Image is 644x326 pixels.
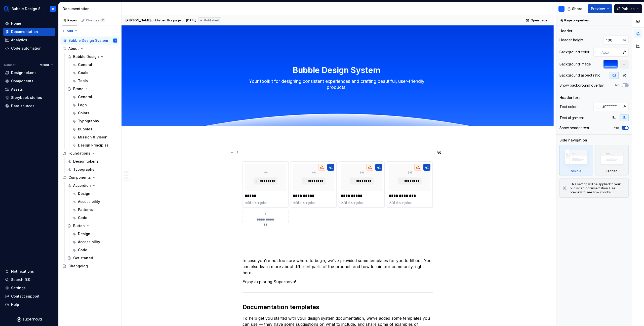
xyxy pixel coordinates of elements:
span: Preview [591,6,605,11]
div: Mission & Vision [78,135,107,140]
div: Colors [78,111,89,116]
div: Bubble Design [73,54,99,59]
button: Help [3,301,55,309]
a: Bubble Design SystemR [60,37,119,45]
input: Auto [600,102,620,111]
input: Auto [599,48,620,57]
div: Components [60,173,119,182]
div: Documentation [63,6,119,11]
img: 1a847f6c-1245-4c66-adf2-ab3a177fc91e.png [4,6,10,12]
input: Auto [603,35,623,45]
div: Foundations [68,151,90,156]
a: Storybook stories [3,94,55,102]
p: Enjoy exploring Supernova! [243,279,433,285]
div: Accessibility [78,199,100,204]
button: Bubble Design SystemR [1,3,57,14]
a: Home [3,19,55,27]
div: Visible [559,145,593,175]
a: General [70,61,119,69]
span: Share [572,6,582,11]
div: Code [78,247,87,252]
div: Design Principles [78,143,109,148]
div: Side navigation [559,138,587,143]
div: Search ⌘K [11,277,30,282]
div: Bubble Design System [68,38,108,43]
div: Settings [11,285,26,291]
div: R [115,38,116,43]
a: Brand [65,85,119,93]
button: Mixed [37,61,55,68]
div: Logo [78,102,87,107]
a: Button [65,222,119,230]
div: Contact support [11,294,39,299]
button: Search ⌘K [3,276,55,284]
span: 21 [100,18,105,22]
button: Notifications [3,267,55,275]
div: Brand [73,86,84,91]
div: Patterns [78,207,93,212]
div: Page tree [60,37,119,270]
a: Code [70,246,119,254]
div: Components [68,175,91,180]
div: Bubble Design System [12,6,44,11]
a: Design Principles [70,141,119,149]
div: Background image [559,62,591,67]
div: Tools [78,78,88,83]
div: Code automation [11,46,42,51]
div: Code [78,215,87,220]
div: Changes [86,18,105,22]
p: px [623,38,627,42]
a: Data sources [3,102,55,110]
div: Design tokens [73,159,99,164]
a: Tools [70,77,119,85]
div: Bubbles [78,127,92,132]
span: Publish [622,6,635,11]
div: This setting will be applied to your published documentation. Use preview to see how it looks. [570,182,625,194]
textarea: Your toolkit for designing consistent experiences and crafting beautiful, user-friendly products. [242,77,432,91]
label: No [615,83,620,87]
div: Header height [559,38,583,43]
div: Visible [571,169,581,173]
div: Hidden [595,145,629,175]
textarea: Bubble Design System [242,64,432,76]
a: Open page [524,17,550,24]
a: Analytics [3,36,55,44]
a: Changelog [60,262,119,270]
a: Typography [65,165,119,173]
div: Dataset [4,63,16,67]
div: Help [11,302,19,307]
div: Notifications [11,269,34,274]
div: published this page on [DATE] [151,18,196,22]
a: Assets [3,85,55,93]
div: Header [559,28,572,33]
h2: Documentation templates [243,303,433,311]
a: Code automation [3,44,55,52]
label: Yes [614,126,620,130]
div: Text alignment [559,115,584,120]
div: Show background overlay [559,83,604,88]
a: Documentation [3,28,55,36]
div: R [561,7,562,11]
div: Design [78,231,90,236]
div: Changelog [68,264,88,269]
button: Contact support [3,292,55,300]
div: Typography [78,119,99,124]
a: Components [3,77,55,85]
a: Design [70,190,119,198]
div: Storybook stories [11,95,42,100]
div: Documentation [11,29,38,34]
a: Code [70,214,119,222]
a: Design tokens [65,157,119,165]
button: Add [60,27,79,34]
a: Accordion [65,182,119,190]
button: Publish [614,4,642,13]
a: Patterns [70,206,119,214]
div: About [60,45,119,53]
a: Bubbles [70,125,119,133]
div: Text color [559,104,577,109]
div: R [52,7,54,11]
svg: Supernova Logo [17,317,42,322]
div: Goals [78,70,88,75]
div: Get started [73,256,93,261]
